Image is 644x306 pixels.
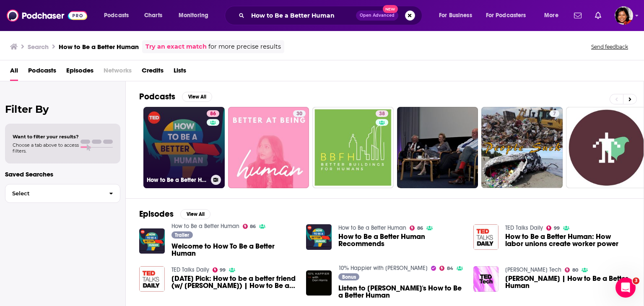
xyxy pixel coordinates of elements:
span: More [544,10,558,21]
div: Search podcasts, credits, & more... [233,6,430,25]
img: Sunday Pick: How to be a better friend (w/ Rhaina Cohen) | How to Be a Better Human [139,266,165,292]
span: Bonus [342,275,356,280]
a: Welcome to How To Be a Better Human [171,243,296,257]
h3: Search [28,43,49,51]
span: For Podcasters [486,10,526,21]
h3: How to Be a Better Human [59,43,139,51]
a: Kevin Roose | How to Be a Better Human [473,266,499,292]
span: 86 [250,225,256,228]
span: 7 [553,110,556,118]
a: 38 [376,110,388,117]
a: 99 [213,267,226,272]
a: 30 [228,107,309,188]
a: All [10,64,18,81]
a: 86How to Be a Better Human [143,107,225,188]
a: 84 [439,266,453,271]
span: 38 [379,110,385,118]
a: How to Be a Better Human [171,223,239,230]
a: TED Tech [505,266,561,273]
button: View All [182,92,212,102]
a: 86 [207,110,219,117]
span: 30 [296,110,302,118]
a: EpisodesView All [139,209,210,219]
a: How to Be a Better Human Recommends [338,233,463,247]
a: 86 [243,224,256,229]
span: 84 [447,267,453,270]
a: Try an exact match [145,42,207,52]
h2: Episodes [139,209,174,219]
a: Episodes [66,64,93,81]
span: Open Advanced [360,13,395,18]
a: How to Be a Better Human: How labor unions create worker power [505,233,630,247]
img: Listen to TED's How to Be a Better Human [306,270,332,296]
span: New [383,5,398,13]
button: View All [180,209,210,219]
button: open menu [98,9,140,22]
a: 99 [546,226,560,231]
span: [PERSON_NAME] | How to Be a Better Human [505,275,630,289]
img: User Profile [615,6,633,25]
span: Want to filter your results? [13,134,79,140]
span: Trailer [175,233,189,238]
a: 86 [410,226,423,231]
span: 86 [417,226,423,230]
a: Sunday Pick: How to be a better friend (w/ Rhaina Cohen) | How to Be a Better Human [171,275,296,289]
h2: Podcasts [139,91,175,102]
a: Lists [174,64,186,81]
button: Send feedback [589,43,631,50]
span: 99 [220,268,226,272]
a: How to Be a Better Human Recommends [306,224,332,250]
span: Select [5,191,102,196]
button: open menu [433,9,483,22]
a: Podcasts [28,64,56,81]
a: 80 [565,267,578,272]
a: PodcastsView All [139,91,212,102]
a: How to Be a Better Human [338,224,406,231]
img: How to Be a Better Human: How labor unions create worker power [473,224,499,250]
p: Saved Searches [5,170,120,178]
a: 7 [481,107,563,188]
span: Choose a tab above to access filters. [13,142,79,154]
button: Select [5,184,120,203]
a: 10% Happier with Dan Harris [338,265,428,272]
a: Credits [142,64,164,81]
iframe: Intercom live chat [615,277,636,298]
span: For Business [439,10,472,21]
a: 7 [550,110,559,117]
a: Show notifications dropdown [592,8,605,23]
span: Monitoring [179,10,208,21]
a: Charts [139,9,167,22]
input: Search podcasts, credits, & more... [248,9,356,22]
img: Podchaser - Follow, Share and Rate Podcasts [7,8,87,23]
button: Show profile menu [615,6,633,25]
button: open menu [173,9,219,22]
img: Welcome to How To Be a Better Human [139,228,165,254]
span: 80 [572,268,578,272]
span: Charts [144,10,162,21]
a: Kevin Roose | How to Be a Better Human [505,275,630,289]
a: TED Talks Daily [505,224,543,231]
h2: Filter By [5,103,120,115]
span: 86 [210,110,216,118]
span: 3 [633,277,639,284]
span: [DATE] Pick: How to be a better friend (w/ [PERSON_NAME]) | How to Be a Better Human [171,275,296,289]
a: 30 [293,110,306,117]
button: open menu [538,9,569,22]
a: TED Talks Daily [171,266,209,273]
a: Listen to TED's How to Be a Better Human [338,285,463,299]
button: open menu [480,9,538,22]
span: Logged in as terelynbc [615,6,633,25]
span: 99 [554,226,560,230]
a: 38 [312,107,394,188]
